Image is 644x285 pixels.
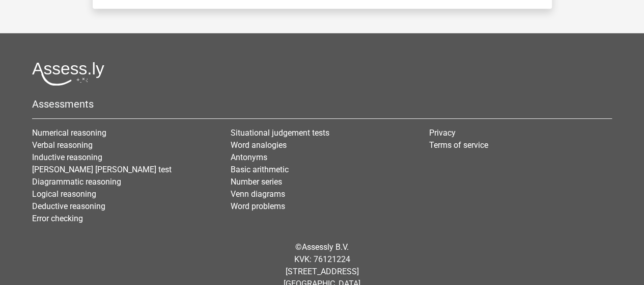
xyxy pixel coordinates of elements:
a: Logical reasoning [32,189,96,199]
a: Numerical reasoning [32,128,106,138]
a: Basic arithmetic [231,165,289,174]
a: Deductive reasoning [32,201,105,211]
a: Privacy [429,128,455,138]
a: Situational judgement tests [231,128,329,138]
a: Number series [231,177,282,187]
a: Word problems [231,201,285,211]
a: Diagrammatic reasoning [32,177,121,187]
h5: Assessments [32,98,612,110]
a: Word analogies [231,140,287,150]
a: Terms of service [429,140,488,150]
a: Verbal reasoning [32,140,93,150]
a: Inductive reasoning [32,152,102,162]
a: Antonyms [231,152,267,162]
a: Assessly B.V. [302,242,349,252]
a: Error checking [32,214,83,223]
a: Venn diagrams [231,189,285,199]
a: [PERSON_NAME] [PERSON_NAME] test [32,165,172,174]
img: Assessly logo [32,62,104,86]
